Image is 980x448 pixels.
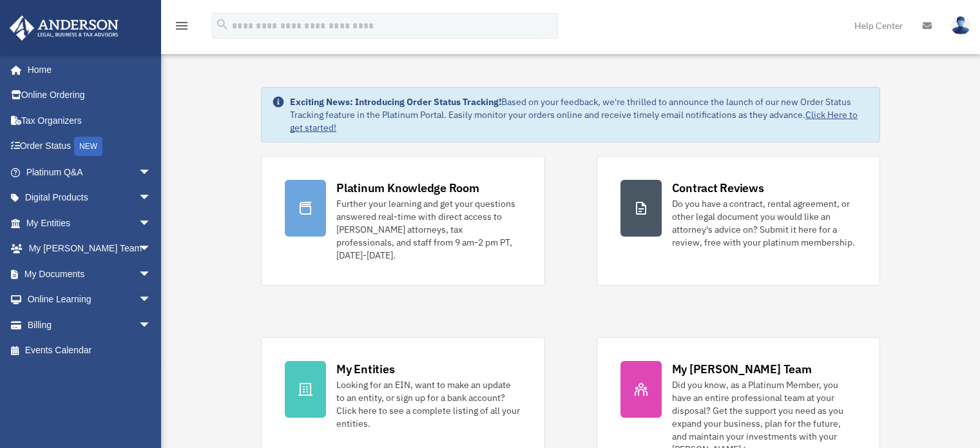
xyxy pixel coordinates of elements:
[139,185,164,211] span: arrow_drop_down
[9,57,164,83] a: Home
[139,210,164,237] span: arrow_drop_down
[6,15,122,41] img: Anderson Advisors Platinum Portal
[290,96,501,108] strong: Exciting News: Introducing Order Status Tracking!
[9,236,171,262] a: My [PERSON_NAME] Teamarrow_drop_down
[290,95,869,134] div: Based on your feedback, we're thrilled to announce the launch of our new Order Status Tracking fe...
[9,108,171,133] a: Tax Organizers
[139,159,164,186] span: arrow_drop_down
[9,185,171,211] a: Digital Productsarrow_drop_down
[290,109,858,133] a: Click Here to get started!
[672,197,856,249] div: Do you have a contract, rental agreement, or other legal document you would like an attorney's ad...
[9,261,171,287] a: My Documentsarrow_drop_down
[672,180,764,196] div: Contract Reviews
[9,83,171,108] a: Online Ordering
[336,361,394,377] div: My Entities
[597,156,880,286] a: Contract Reviews Do you have a contract, rental agreement, or other legal document you would like...
[139,261,164,287] span: arrow_drop_down
[139,287,164,313] span: arrow_drop_down
[215,17,229,32] i: search
[174,18,189,34] i: menu
[336,197,521,262] div: Further your learning and get your questions answered real-time with direct access to [PERSON_NAM...
[9,133,171,160] a: Order StatusNEW
[9,312,171,338] a: Billingarrow_drop_down
[951,16,970,35] img: User Pic
[139,312,164,338] span: arrow_drop_down
[261,156,544,286] a: Platinum Knowledge Room Further your learning and get your questions answered real-time with dire...
[9,287,171,313] a: Online Learningarrow_drop_down
[336,378,521,430] div: Looking for an EIN, want to make an update to an entity, or sign up for a bank account? Click her...
[74,137,102,156] div: NEW
[9,210,171,236] a: My Entitiesarrow_drop_down
[9,159,171,185] a: Platinum Q&Aarrow_drop_down
[139,236,164,262] span: arrow_drop_down
[672,361,812,377] div: My [PERSON_NAME] Team
[174,23,189,34] a: menu
[336,180,479,196] div: Platinum Knowledge Room
[9,338,171,364] a: Events Calendar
